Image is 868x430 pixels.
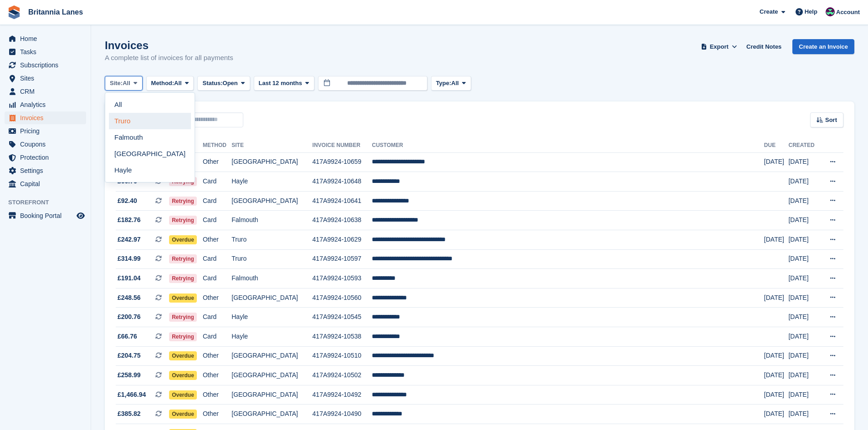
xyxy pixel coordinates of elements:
button: Site: All [105,76,143,91]
span: All [123,79,130,88]
span: Subscriptions [20,59,75,71]
span: Status: [202,79,222,88]
span: £92.40 [118,196,137,206]
span: Open [223,79,238,88]
td: Hayle [231,308,312,327]
td: [GEOGRAPHIC_DATA] [231,152,312,172]
td: 417A9924-10492 [313,385,372,405]
td: Hayle [231,327,312,347]
button: Status: Open [197,76,250,91]
td: Card [203,269,231,288]
td: 417A9924-10545 [313,308,372,327]
a: menu [5,72,86,85]
td: [DATE] [788,191,820,211]
span: Overdue [169,351,197,360]
span: Method: [151,79,175,88]
td: Other [203,366,231,385]
td: 417A9924-10641 [313,191,372,211]
th: Created [788,138,820,153]
td: [DATE] [788,346,820,366]
td: 417A9924-10502 [313,366,372,385]
span: Overdue [169,235,197,244]
span: Help [805,7,817,16]
td: [DATE] [764,346,789,366]
span: Retrying [169,254,197,263]
a: menu [5,111,86,124]
td: Card [203,191,231,211]
td: 417A9924-10629 [313,230,372,250]
span: Analytics [20,98,75,111]
button: Method: All [146,76,194,91]
td: Other [203,346,231,366]
td: Card [203,172,231,192]
td: [DATE] [788,405,820,424]
span: Retrying [169,197,197,206]
span: Type: [436,79,452,88]
span: Storefront [8,198,91,207]
span: Capital [20,177,75,190]
td: [DATE] [788,327,820,347]
td: Card [203,327,231,347]
td: [GEOGRAPHIC_DATA] [231,288,312,308]
a: [GEOGRAPHIC_DATA] [109,146,191,162]
h1: Invoices [105,39,233,51]
a: Create an Invoice [792,39,854,54]
span: Retrying [169,216,197,225]
a: All [109,96,191,113]
td: Other [203,288,231,308]
span: Home [20,32,75,45]
td: [DATE] [788,308,820,327]
span: Overdue [169,390,197,400]
span: £385.82 [118,409,141,419]
td: Other [203,152,231,172]
td: [GEOGRAPHIC_DATA] [231,191,312,211]
span: Last 12 months [259,79,302,88]
span: £200.76 [118,312,141,322]
button: Export [699,39,739,54]
td: [GEOGRAPHIC_DATA] [231,405,312,424]
td: 417A9924-10659 [313,152,372,172]
td: [DATE] [788,211,820,230]
td: Other [203,230,231,250]
th: Invoice Number [313,138,372,153]
a: menu [5,98,86,111]
td: [GEOGRAPHIC_DATA] [231,366,312,385]
a: menu [5,125,86,137]
span: Site: [110,79,123,88]
span: CRM [20,85,75,98]
th: Customer [372,138,764,153]
td: [DATE] [764,385,789,405]
span: Tasks [20,46,75,58]
span: Account [836,8,860,17]
td: Other [203,385,231,405]
td: Falmouth [231,269,312,288]
a: Britannia Lanes [25,5,87,20]
a: menu [5,46,86,58]
td: 417A9924-10490 [313,405,372,424]
td: [DATE] [788,288,820,308]
span: £314.99 [118,254,141,263]
span: Protection [20,151,75,164]
span: Sort [825,116,837,125]
td: [DATE] [764,230,789,250]
td: Hayle [231,172,312,192]
span: Booking Portal [20,209,75,222]
a: menu [5,177,86,190]
span: £242.97 [118,235,141,244]
span: Overdue [169,410,197,419]
a: menu [5,85,86,98]
button: Type: All [431,76,471,91]
td: 417A9924-10648 [313,172,372,192]
span: Invoices [20,111,75,124]
td: [DATE] [788,152,820,172]
button: Last 12 months [254,76,314,91]
td: [DATE] [788,366,820,385]
a: Credit Notes [743,39,785,54]
td: [DATE] [788,269,820,288]
span: £204.75 [118,351,141,360]
span: Coupons [20,138,75,151]
td: [DATE] [788,230,820,250]
a: Preview store [75,210,86,221]
img: Kirsty Miles [826,7,835,16]
td: [DATE] [788,172,820,192]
